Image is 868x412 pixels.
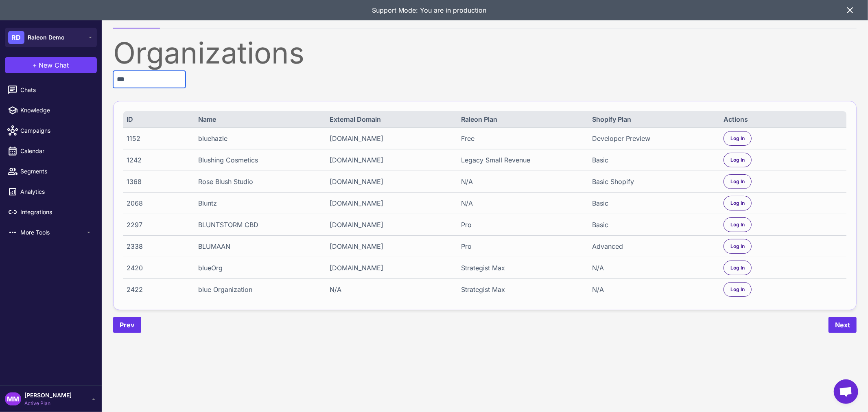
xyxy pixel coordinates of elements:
[730,243,745,250] span: Log In
[724,114,843,124] div: Actions
[5,57,97,73] button: +New Chat
[730,286,745,293] span: Log In
[127,114,186,124] div: ID
[829,317,857,333] button: Next
[113,317,141,333] button: Prev
[730,178,745,185] span: Log In
[28,33,65,42] span: Raleon Demo
[8,31,24,44] div: RD
[3,142,98,160] a: Calendar
[330,134,449,143] div: [DOMAIN_NAME]
[39,60,69,70] span: New Chat
[198,263,318,273] div: blueOrg
[730,135,745,142] span: Log In
[593,263,712,273] div: N/A
[198,155,318,165] div: Blushing Cosmetics
[3,183,98,200] a: Analytics
[330,177,449,186] div: [DOMAIN_NAME]
[330,220,449,230] div: [DOMAIN_NAME]
[127,241,186,251] div: 2338
[198,220,318,230] div: BLUNTSTORM CBD
[24,400,72,407] span: Active Plan
[461,198,581,208] div: N/A
[20,187,92,196] span: Analytics
[330,263,449,273] div: [DOMAIN_NAME]
[198,198,318,208] div: Bluntz
[113,38,857,68] div: Organizations
[330,285,449,294] div: N/A
[127,177,186,186] div: 1368
[24,391,72,400] span: [PERSON_NAME]
[20,147,92,156] span: Calendar
[461,134,581,143] div: Free
[127,263,186,273] div: 2420
[730,264,745,272] span: Log In
[5,392,21,405] div: MM
[3,122,98,139] a: Campaigns
[5,28,97,47] button: RDRaleon Demo
[593,198,712,208] div: Basic
[198,285,318,294] div: blue Organization
[198,134,318,143] div: bluehazle
[461,155,581,165] div: Legacy Small Revenue
[198,241,318,251] div: BLUMAAN
[20,106,92,115] span: Knowledge
[20,228,85,237] span: More Tools
[834,379,858,404] a: Open chat
[3,102,98,119] a: Knowledge
[461,220,581,230] div: Pro
[127,285,186,294] div: 2422
[461,114,581,124] div: Raleon Plan
[593,114,712,124] div: Shopify Plan
[20,126,92,135] span: Campaigns
[593,177,712,186] div: Basic Shopify
[127,134,186,143] div: 1152
[3,204,98,221] a: Integrations
[730,199,745,207] span: Log In
[461,263,581,273] div: Strategist Max
[730,156,745,164] span: Log In
[593,134,712,143] div: Developer Preview
[330,241,449,251] div: [DOMAIN_NAME]
[593,155,712,165] div: Basic
[198,114,318,124] div: Name
[127,220,186,230] div: 2297
[127,198,186,208] div: 2068
[461,285,581,294] div: Strategist Max
[461,241,581,251] div: Pro
[20,85,92,94] span: Chats
[593,220,712,230] div: Basic
[20,208,92,217] span: Integrations
[3,81,98,99] a: Chats
[3,163,98,180] a: Segments
[461,177,581,186] div: N/A
[593,241,712,251] div: Advanced
[330,198,449,208] div: [DOMAIN_NAME]
[198,177,318,186] div: Rose Blush Studio
[730,221,745,228] span: Log In
[20,167,92,176] span: Segments
[127,155,186,165] div: 1242
[330,155,449,165] div: [DOMAIN_NAME]
[330,114,449,124] div: External Domain
[593,285,712,294] div: N/A
[33,60,37,70] span: +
